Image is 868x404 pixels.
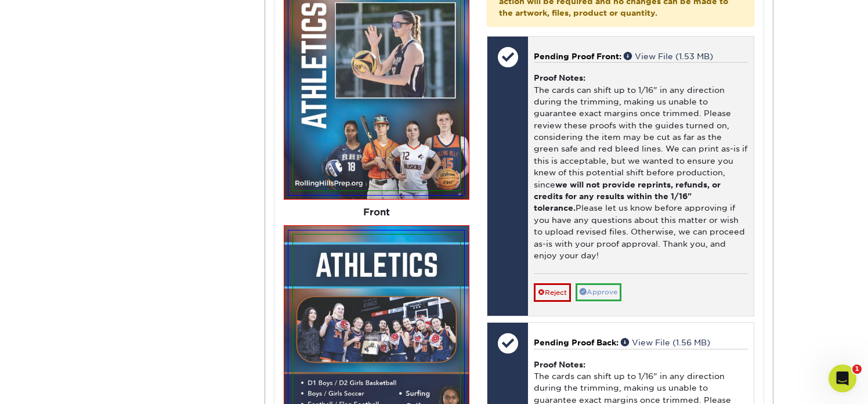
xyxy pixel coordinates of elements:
[534,73,585,82] strong: Proof Notes:
[534,338,619,347] span: Pending Proof Back:
[534,180,721,213] b: we will not provide reprints, refunds, or credits for any results within the 1/16" tolerance.
[624,52,713,61] a: View File (1.53 MB)
[534,62,748,273] div: The cards can shift up to 1/16" in any direction during the trimming, making us unable to guarant...
[621,338,710,347] a: View File (1.56 MB)
[534,52,621,61] span: Pending Proof Front:
[284,200,470,225] div: Front
[829,365,856,392] iframe: Intercom live chat
[852,365,862,374] span: 1
[534,283,571,302] a: Reject
[534,360,585,369] strong: Proof Notes:
[576,283,621,301] a: Approve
